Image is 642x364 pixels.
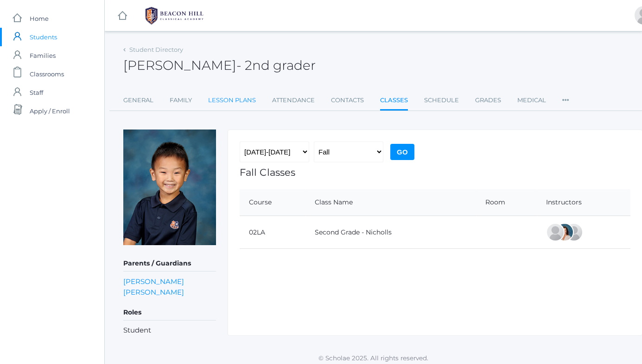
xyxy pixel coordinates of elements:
[517,91,546,110] a: Medical
[565,223,583,241] div: Sarah Armstrong
[424,91,459,110] a: Schedule
[305,189,476,216] th: Class Name
[272,91,315,110] a: Attendance
[123,287,184,297] a: [PERSON_NAME]
[123,130,216,245] img: John Ip
[105,353,642,363] p: © Scholae 2025. All rights reserved.
[30,83,43,102] span: Staff
[476,189,537,216] th: Room
[140,4,209,27] img: BHCALogos-05-308ed15e86a5a0abce9b8dd61676a3503ac9727e845dece92d48e8588c001991.png
[555,223,574,241] div: Cari Burke
[390,144,414,160] input: Go
[240,216,305,249] td: 02LA
[475,91,501,110] a: Grades
[170,91,192,110] a: Family
[123,91,153,110] a: General
[380,91,408,111] a: Classes
[30,28,57,46] span: Students
[331,91,364,110] a: Contacts
[30,46,56,65] span: Families
[208,91,256,110] a: Lesson Plans
[123,58,316,73] h2: [PERSON_NAME]
[546,223,565,241] div: Courtney Nicholls
[123,305,216,321] h5: Roles
[537,189,630,216] th: Instructors
[123,325,216,336] li: Student
[30,9,49,28] span: Home
[123,276,184,287] a: [PERSON_NAME]
[30,65,64,83] span: Classrooms
[129,46,183,53] a: Student Directory
[240,189,305,216] th: Course
[123,256,216,271] h5: Parents / Guardians
[30,102,70,120] span: Apply / Enroll
[236,57,316,73] span: - 2nd grader
[240,167,630,178] h1: Fall Classes
[315,228,392,236] a: Second Grade - Nicholls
